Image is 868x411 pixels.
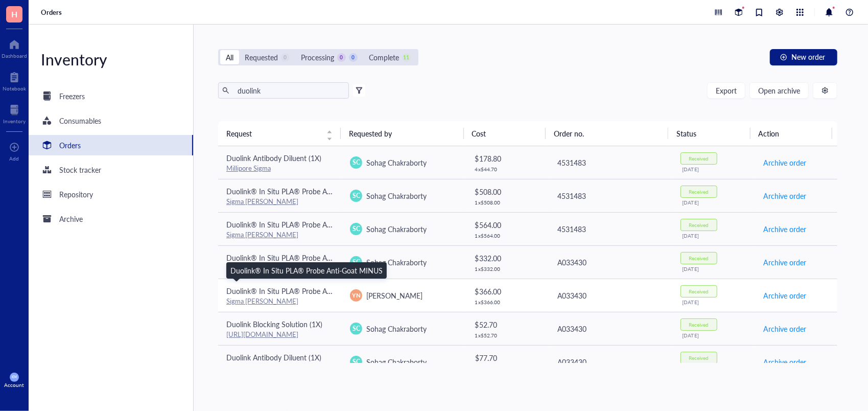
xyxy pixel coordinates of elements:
[475,332,541,338] div: 1 x $ 52.70
[475,233,541,239] div: 1 x $ 564.00
[763,287,807,304] button: Archive order
[475,352,541,363] div: $ 77.70
[59,164,101,175] div: Stock tracker
[226,230,298,239] a: Sigma [PERSON_NAME]
[3,102,26,124] a: Inventory
[557,257,664,268] div: A033430
[3,118,26,124] div: Inventory
[475,166,541,172] div: 4 x $ 44.70
[29,86,193,106] a: Freezers
[546,121,668,146] th: Order no.
[366,257,427,267] span: Sohag Chakraborty
[369,52,399,63] div: Complete
[475,299,541,305] div: 1 x $ 366.00
[557,223,664,235] div: 4531483
[475,319,541,330] div: $ 52.70
[59,213,83,224] div: Archive
[337,53,346,62] div: 0
[366,357,427,367] span: Sohag Chakraborty
[763,221,807,237] button: Archive order
[475,219,541,231] div: $ 564.00
[226,329,298,339] a: [URL][DOMAIN_NAME]
[226,352,321,362] span: Duolink Antibody Diluent (1X)
[226,52,233,63] div: All
[707,82,745,99] button: Export
[475,199,541,205] div: 1 x $ 508.00
[683,299,747,305] div: [DATE]
[11,8,17,20] span: H
[218,121,341,146] th: Request
[689,355,709,361] div: Received
[689,255,709,261] div: Received
[763,290,806,301] span: Archive order
[683,233,747,239] div: [DATE]
[29,184,193,204] a: Repository
[475,266,541,272] div: 1 x $ 332.00
[763,157,806,168] span: Archive order
[475,286,541,297] div: $ 366.00
[353,158,360,167] span: SC
[689,189,709,195] div: Received
[683,166,747,172] div: [DATE]
[5,382,25,388] div: Account
[10,155,19,162] div: Add
[557,190,664,201] div: 4531483
[226,296,298,306] a: Sigma [PERSON_NAME]
[750,121,832,146] th: Action
[475,253,541,264] div: $ 332.00
[548,345,672,378] td: A033430
[763,354,807,370] button: Archive order
[763,356,806,368] span: Archive order
[233,83,345,98] input: Find orders in table
[353,191,360,200] span: SC
[29,110,193,131] a: Consumables
[2,53,27,59] div: Dashboard
[59,90,85,102] div: Freezers
[12,375,17,379] span: KM
[557,356,664,368] div: A033430
[791,53,825,61] span: New order
[683,266,747,272] div: [DATE]
[683,199,747,205] div: [DATE]
[763,257,806,268] span: Archive order
[226,186,378,196] span: Duolink® In Situ PLA® Probe Anti-Mouse PLUS
[301,52,334,63] div: Processing
[226,253,378,263] span: Duolink® In Situ PLA® Probe Anti-Mouse PLUS
[226,128,320,139] span: Request
[557,157,664,168] div: 4531483
[41,8,64,17] a: Orders
[683,332,747,338] div: [DATE]
[548,279,672,312] td: A033430
[689,322,709,328] div: Received
[366,290,423,301] span: [PERSON_NAME]
[59,140,81,151] div: Orders
[281,53,290,62] div: 0
[548,179,672,212] td: 4531483
[689,222,709,228] div: Received
[226,153,321,163] span: Duolink Antibody Diluent (1X)
[29,135,193,155] a: Orders
[353,324,360,333] span: SC
[3,69,26,92] a: Notebook
[557,323,664,334] div: A033430
[402,53,411,62] div: 11
[548,245,672,279] td: A033430
[689,288,709,294] div: Received
[557,290,664,301] div: A033430
[689,155,709,162] div: Received
[475,153,541,164] div: $ 178.80
[548,146,672,179] td: 4531483
[770,49,837,65] button: New order
[2,36,27,59] a: Dashboard
[749,82,809,99] button: Open archive
[758,86,800,95] span: Open archive
[245,52,278,63] div: Requested
[226,319,322,329] span: Duolink Blocking Solution (1X)
[763,321,807,337] button: Archive order
[716,86,737,95] span: Export
[341,121,463,146] th: Requested by
[349,53,358,62] div: 0
[763,254,807,270] button: Archive order
[226,163,271,173] a: Millipore Sigma
[548,212,672,245] td: 4531483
